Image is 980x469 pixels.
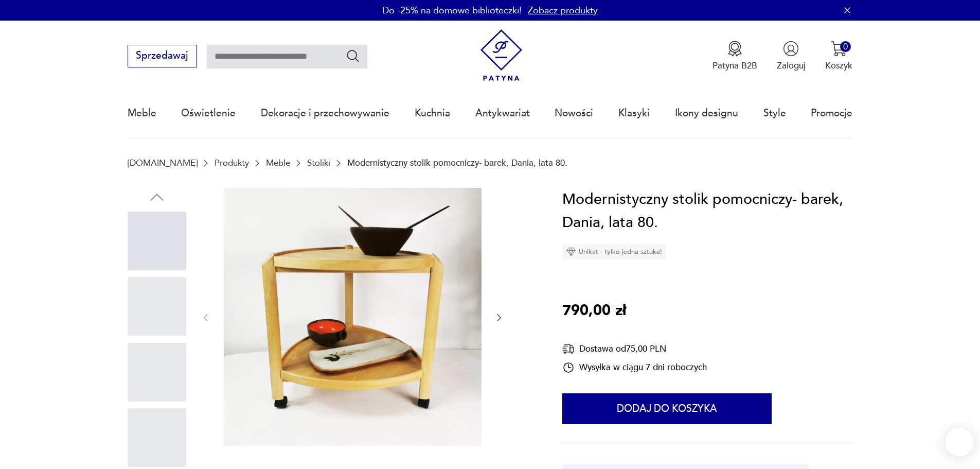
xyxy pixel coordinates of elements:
img: Ikona koszyka [831,41,847,57]
a: Antykwariat [475,90,530,137]
button: Sprzedawaj [128,45,197,67]
button: Zaloguj [777,41,806,72]
a: Kuchnia [415,90,450,137]
p: Patyna B2B [712,60,757,72]
p: Modernistyczny stolik pomocniczy- barek, Dania, lata 80. [347,158,567,168]
button: Szukaj [346,48,361,63]
img: Ikona dostawy [562,342,575,355]
button: Dodaj do koszyka [562,393,772,424]
a: Ikona medaluPatyna B2B [712,41,757,72]
a: Zobacz produkty [528,4,598,17]
a: Oświetlenie [181,90,236,137]
p: Zaloguj [777,60,806,72]
a: Style [763,90,786,137]
a: Meble [128,90,156,137]
div: 0 [840,41,851,52]
p: Do -25% na domowe biblioteczki! [382,4,522,17]
img: Patyna - sklep z meblami i dekoracjami vintage [475,29,527,81]
button: Patyna B2B [712,41,757,72]
a: Ikony designu [675,90,738,137]
h1: Modernistyczny stolik pomocniczy- barek, Dania, lata 80. [562,188,852,235]
img: Ikona diamentu [566,247,576,256]
iframe: Smartsupp widget button [945,428,974,457]
div: Wysyłka w ciągu 7 dni roboczych [562,361,707,374]
img: Ikona medalu [727,41,743,57]
button: 0Koszyk [825,41,852,72]
img: Zdjęcie produktu Modernistyczny stolik pomocniczy- barek, Dania, lata 80. [224,188,482,446]
a: Stoliki [307,158,330,168]
img: Ikonka użytkownika [783,41,799,57]
a: [DOMAIN_NAME] [128,158,198,168]
a: Produkty [215,158,249,168]
div: Unikat - tylko jedna sztuka! [562,244,666,259]
div: Dostawa od 75,00 PLN [562,342,707,355]
a: Sprzedawaj [128,53,197,61]
p: Koszyk [825,60,852,72]
a: Dekoracje i przechowywanie [261,90,389,137]
a: Meble [266,158,290,168]
a: Klasyki [618,90,650,137]
p: 790,00 zł [562,299,626,323]
a: Nowości [555,90,593,137]
a: Promocje [811,90,852,137]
